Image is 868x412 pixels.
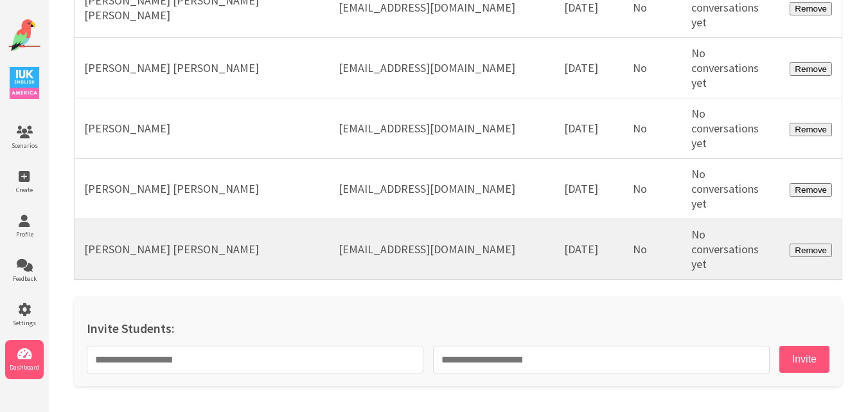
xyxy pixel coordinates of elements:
[5,141,44,150] span: Scenarios
[554,159,623,219] td: [DATE]
[790,123,832,136] button: Remove
[75,38,330,98] td: [PERSON_NAME] [PERSON_NAME]
[5,319,44,327] span: Settings
[329,219,554,280] td: [EMAIL_ADDRESS][DOMAIN_NAME]
[5,230,44,238] span: Profile
[554,219,623,280] td: [DATE]
[5,363,44,372] span: Dashboard
[790,2,832,15] button: Remove
[329,38,554,98] td: [EMAIL_ADDRESS][DOMAIN_NAME]
[75,98,330,159] td: [PERSON_NAME]
[790,62,832,76] button: Remove
[779,346,829,373] button: Invite
[5,186,44,194] span: Create
[10,67,39,99] img: IUK Logo
[554,38,623,98] td: [DATE]
[75,219,330,280] td: [PERSON_NAME] [PERSON_NAME]
[554,98,623,159] td: [DATE]
[623,219,682,280] td: No
[5,274,44,283] span: Feedback
[682,219,780,280] td: No conversations yet
[682,38,780,98] td: No conversations yet
[8,19,40,51] img: Website Logo
[329,98,554,159] td: [EMAIL_ADDRESS][DOMAIN_NAME]
[329,159,554,219] td: [EMAIL_ADDRESS][DOMAIN_NAME]
[682,159,780,219] td: No conversations yet
[790,183,832,197] button: Remove
[623,159,682,219] td: No
[623,98,682,159] td: No
[623,38,682,98] td: No
[682,98,780,159] td: No conversations yet
[790,244,832,257] button: Remove
[87,320,829,336] h2: Invite Students:
[75,159,330,219] td: [PERSON_NAME] [PERSON_NAME]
